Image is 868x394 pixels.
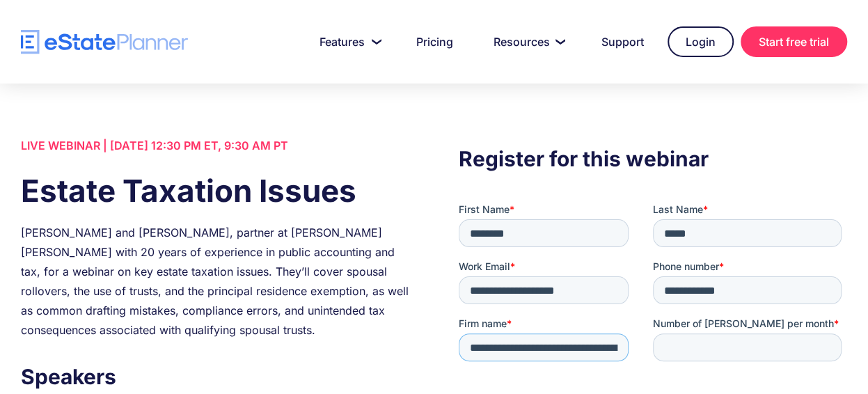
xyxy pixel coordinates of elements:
[585,28,661,56] a: Support
[21,169,409,212] h1: Estate Taxation Issues
[21,361,409,393] h3: Speakers
[21,136,409,155] div: LIVE WEBINAR | [DATE] 12:30 PM ET, 9:30 AM PT
[21,30,188,54] a: home
[477,28,578,56] a: Resources
[668,26,734,57] a: Login
[303,28,393,56] a: Features
[741,26,847,57] a: Start free trial
[21,223,409,340] div: [PERSON_NAME] and [PERSON_NAME], partner at [PERSON_NAME] [PERSON_NAME] with 20 years of experien...
[400,28,470,56] a: Pricing
[459,143,847,175] h3: Register for this webinar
